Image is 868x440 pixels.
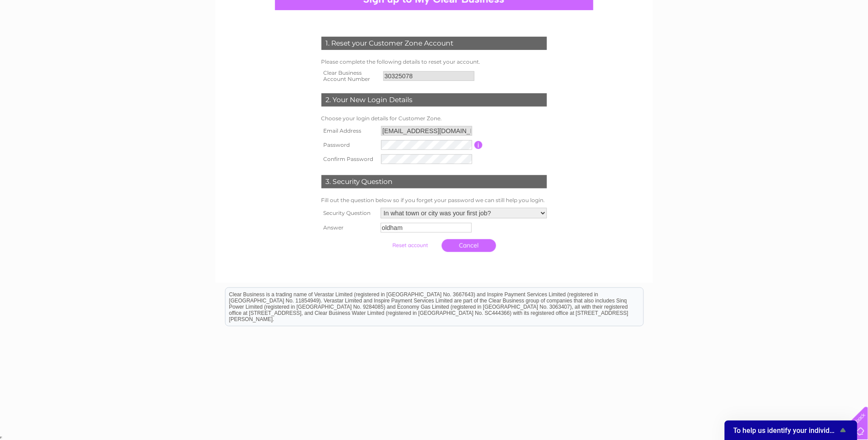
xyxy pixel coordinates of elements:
[321,93,547,107] div: 2. Your New Login Details
[823,38,836,44] a: Blog
[766,38,786,44] a: Energy
[791,38,818,44] a: Telecoms
[734,425,849,436] button: Show survey - To help us identify your individual feedback can you please enter your Business Name?
[321,37,547,50] div: 1. Reset your Customer Zone Account
[319,152,379,166] th: Confirm Password
[319,57,549,67] td: Please complete the following details to reset your account.
[734,426,838,435] span: To help us identify your individual feedback can you please enter your Business Name?
[383,239,437,252] input: Submit
[31,23,76,50] img: logo.png
[319,206,379,221] th: Security Question
[442,239,496,252] a: Cancel
[841,38,863,44] a: Contact
[319,67,381,85] th: Clear Business Account Number
[744,38,761,44] a: Water
[319,138,379,152] th: Password
[319,124,379,138] th: Email Address
[319,195,549,206] td: Fill out the question below so if you forget your password we can still help you login.
[319,113,549,124] td: Choose your login details for Customer Zone.
[319,221,379,235] th: Answer
[701,4,762,15] a: 0333 014 3131
[321,175,547,188] div: 3. Security Question
[226,5,643,43] div: Clear Business is a trading name of Verastar Limited (registered in [GEOGRAPHIC_DATA] No. 3667643...
[474,141,483,149] input: Information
